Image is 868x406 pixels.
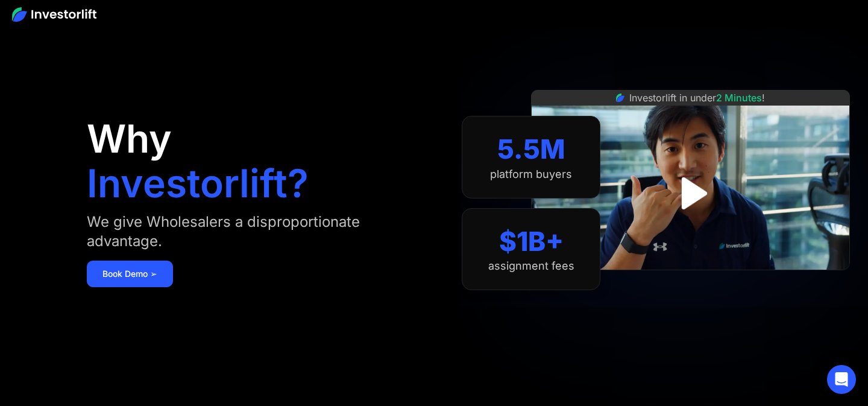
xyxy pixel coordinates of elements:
[87,164,309,203] h1: Investorlift?
[827,365,856,394] div: Open Intercom Messenger
[664,167,717,220] a: open lightbox
[499,226,564,258] div: $1B+
[497,133,565,165] div: 5.5M
[716,92,762,104] span: 2 Minutes
[629,90,765,105] div: Investorlift in under !
[87,119,172,158] h1: Why
[600,276,781,291] iframe: Customer reviews powered by Trustpilot
[87,261,173,287] a: Book Demo ➢
[490,168,572,181] div: platform buyers
[488,259,574,273] div: assignment fees
[87,212,395,251] div: We give Wholesalers a disproportionate advantage.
